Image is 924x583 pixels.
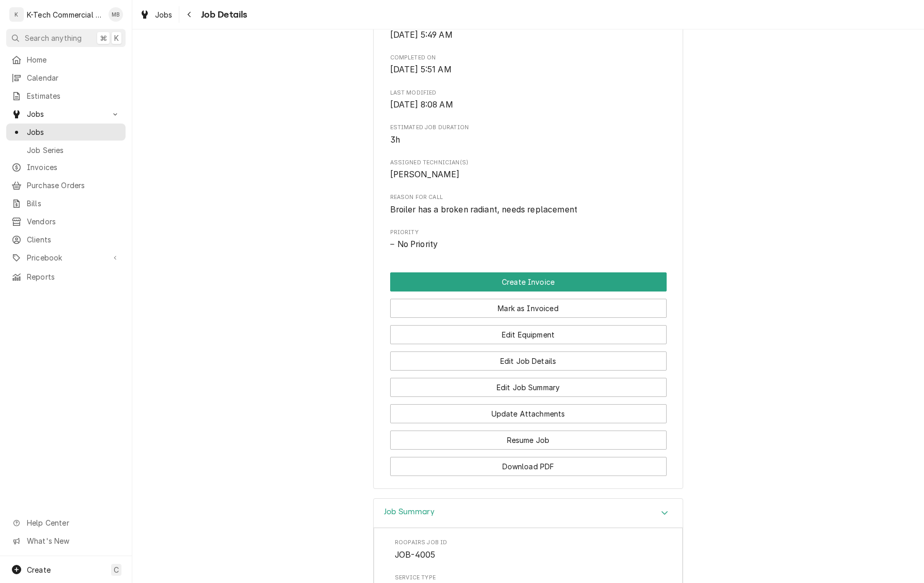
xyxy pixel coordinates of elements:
span: ⌘ [100,33,107,43]
span: Calendar [27,72,120,83]
span: Job Series [27,145,120,156]
a: Purchase Orders [6,177,126,194]
a: Go to Pricebook [6,249,126,266]
div: Button Group Row [390,450,667,476]
span: Invoices [27,162,120,173]
a: Go to What's New [6,532,126,549]
span: Assigned Technician(s) [390,159,667,167]
div: Started On [390,19,667,41]
div: Reason For Call [390,193,667,216]
span: Roopairs Job ID [395,539,661,547]
span: Last Modified [390,89,667,97]
span: Estimated Job Duration [390,124,667,132]
a: Home [6,51,126,68]
div: Completed On [390,54,667,76]
span: Search anything [25,33,82,43]
span: Home [27,54,120,65]
a: Calendar [6,69,126,86]
span: [DATE] 8:08 AM [390,100,453,110]
button: Mark as Invoiced [390,299,667,318]
span: Completed On [390,64,667,76]
span: K [114,33,119,43]
span: Clients [27,234,120,245]
span: Jobs [27,109,105,119]
span: Assigned Technician(s) [390,168,667,181]
a: Clients [6,231,126,248]
span: Reason For Call [390,204,667,216]
div: Roopairs Job ID [395,539,661,561]
span: [DATE] 5:51 AM [390,65,452,74]
span: Estimated Job Duration [390,134,667,146]
button: Search anything⌘K [6,29,126,47]
div: MB [109,7,123,22]
a: Invoices [6,159,126,176]
span: Priority [390,228,667,237]
div: Assigned Technician(s) [390,159,667,181]
span: Pricebook [27,252,105,263]
span: Reports [27,271,120,282]
a: Job Series [6,142,126,159]
span: Vendors [27,216,120,227]
div: Button Group Row [390,291,667,318]
button: Edit Equipment [390,325,667,344]
button: Update Attachments [390,404,667,423]
div: Button Group Row [390,397,667,423]
button: Resume Job [390,431,667,450]
span: JOB-4005 [395,550,435,560]
button: Accordion Details Expand Trigger [374,499,683,528]
div: Accordion Header [374,499,683,528]
span: Job Details [198,8,248,22]
a: Vendors [6,213,126,230]
button: Navigate back [181,6,198,23]
span: Bills [27,198,120,209]
div: Button Group Row [390,344,667,371]
a: Jobs [6,124,126,141]
span: Last Modified [390,99,667,111]
button: Download PDF [390,457,667,476]
span: [PERSON_NAME] [390,170,460,179]
span: Priority [390,238,667,251]
button: Create Invoice [390,272,667,291]
span: Purchase Orders [27,180,120,191]
div: Last Modified [390,89,667,111]
a: Jobs [135,6,177,23]
button: Edit Job Summary [390,378,667,397]
span: Jobs [155,9,173,20]
h3: Job Summary [384,507,435,517]
div: Priority [390,228,667,251]
span: Jobs [27,127,120,137]
div: K [9,7,24,22]
span: Completed On [390,54,667,62]
span: Service Type [395,574,661,582]
span: Estimates [27,90,120,101]
a: Go to Help Center [6,514,126,531]
span: Roopairs Job ID [395,549,661,561]
a: Reports [6,268,126,285]
span: 3h [390,135,400,145]
div: Mehdi Bazidane's Avatar [109,7,123,22]
span: Create [27,565,51,574]
div: No Priority [390,238,667,251]
span: What's New [27,535,119,546]
div: Button Group Row [390,318,667,344]
a: Go to Jobs [6,105,126,122]
span: Started On [390,29,667,41]
div: Button Group [390,272,667,476]
div: Estimated Job Duration [390,124,667,146]
span: [DATE] 5:49 AM [390,30,453,40]
span: Reason For Call [390,193,667,202]
div: Button Group Row [390,371,667,397]
a: Bills [6,195,126,212]
button: Edit Job Details [390,351,667,371]
div: Button Group Row [390,423,667,450]
span: Broiler has a broken radiant, needs replacement [390,205,578,214]
span: C [114,564,119,575]
a: Estimates [6,87,126,104]
span: Help Center [27,517,119,528]
div: K-Tech Commercial Kitchen Repair & Maintenance [27,9,103,20]
div: Button Group Row [390,272,667,291]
